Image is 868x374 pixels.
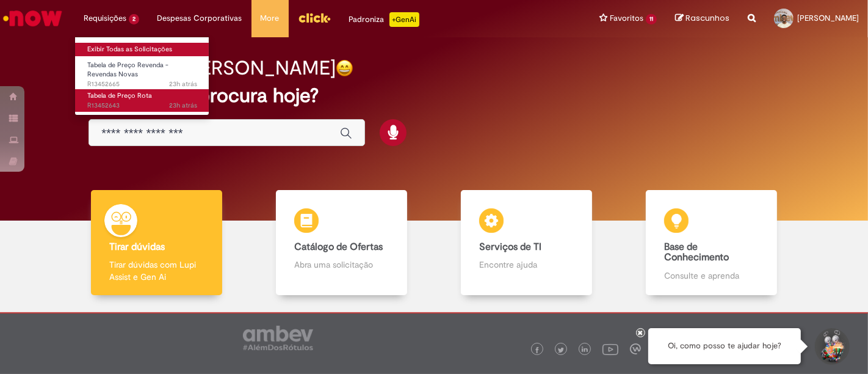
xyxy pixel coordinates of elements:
[169,79,197,89] time: 27/08/2025 14:08:18
[169,79,197,89] span: 23h atrás
[87,79,197,89] span: R13452665
[534,347,540,353] img: logo_footer_facebook.png
[675,13,729,24] a: Rascunhos
[479,258,573,271] p: Encontre ajuda
[813,328,850,365] button: Iniciar Conversa de Suporte
[664,269,758,282] p: Consulte e aprenda
[646,14,657,24] span: 11
[243,326,313,350] img: logo_footer_ambev_rotulo_gray.png
[89,57,336,79] h2: Boa tarde, [PERSON_NAME]
[298,9,331,27] img: click_logo_yellow_360x200.png
[157,12,242,24] span: Despesas Corporativas
[349,12,419,27] div: Padroniza
[602,341,618,357] img: logo_footer_youtube.png
[109,241,165,253] b: Tirar dúvidas
[434,190,619,296] a: Serviços de TI Encontre ajuda
[389,12,419,27] p: +GenAi
[75,89,209,112] a: Aberto R13452643 : Tabela de Preço Rota
[84,12,126,24] span: Requisições
[87,91,152,100] span: Tabela de Preço Rota
[169,101,197,110] span: 23h atrás
[664,241,729,264] b: Base de Conhecimento
[685,12,729,24] span: Rascunhos
[89,85,779,106] h2: O que você procura hoje?
[294,241,383,253] b: Catálogo de Ofertas
[582,346,588,354] img: logo_footer_linkedin.png
[1,6,64,31] img: ServiceNow
[558,347,564,353] img: logo_footer_twitter.png
[619,190,804,296] a: Base de Conhecimento Consulte e aprenda
[610,12,643,24] span: Favoritos
[249,190,434,296] a: Catálogo de Ofertas Abra uma solicitação
[797,13,859,23] span: [PERSON_NAME]
[75,59,209,85] a: Aberto R13452665 : Tabela de Preço Revenda - Revendas Novas
[336,59,353,77] img: happy-face.png
[75,43,209,56] a: Exibir Todas as Solicitações
[74,37,209,116] ul: Requisições
[87,101,197,111] span: R13452643
[294,258,388,271] p: Abra uma solicitação
[64,190,249,296] a: Tirar dúvidas Tirar dúvidas com Lupi Assist e Gen Ai
[109,258,203,283] p: Tirar dúvidas com Lupi Assist e Gen Ai
[261,12,280,24] span: More
[648,328,801,364] div: Oi, como posso te ajudar hoje?
[630,343,641,354] img: logo_footer_workplace.png
[129,14,139,24] span: 2
[87,61,168,79] span: Tabela de Preço Revenda - Revendas Novas
[479,241,541,253] b: Serviços de TI
[169,101,197,110] time: 27/08/2025 14:05:32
